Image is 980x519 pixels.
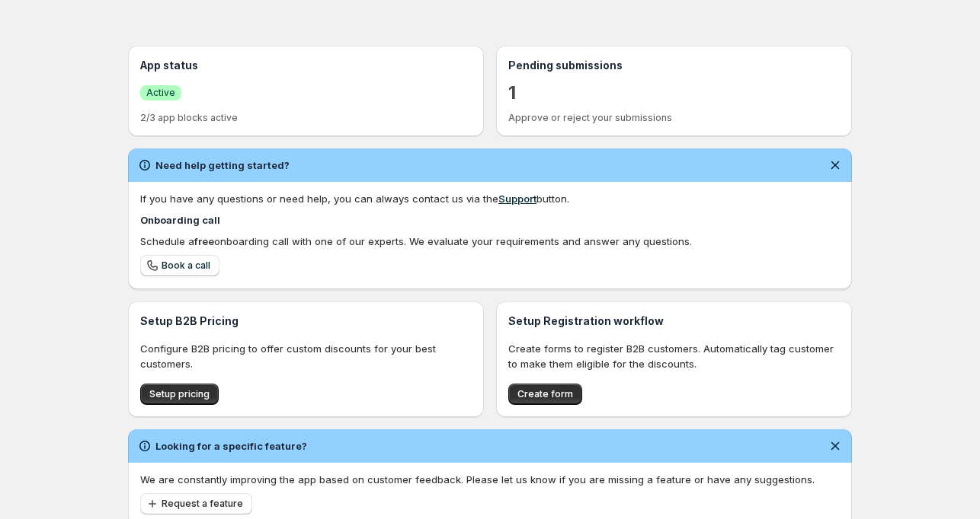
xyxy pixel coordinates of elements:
[155,438,307,454] h2: Looking for a specific feature?
[140,234,840,249] div: Schedule a onboarding call with one of our experts. We evaluate your requirements and answer any ...
[825,154,846,176] button: Dismiss notification
[140,191,840,206] div: If you have any questions or need help, you can always contact us via the button.
[508,112,840,124] p: Approve or reject your submissions
[508,81,516,105] a: 1
[140,84,181,100] a: SuccessActive
[140,112,472,124] p: 2/3 app blocks active
[508,341,840,371] p: Create forms to register B2B customers. Automatically tag customer to make them eligible for the ...
[140,314,472,329] h3: Setup B2B Pricing
[149,388,210,400] span: Setup pricing
[140,212,840,228] h4: Onboarding call
[140,255,219,276] a: Book a call
[140,472,840,487] p: We are constantly improving the app based on customer feedback. Please let us know if you are mis...
[146,87,175,99] span: Active
[498,193,536,205] a: Support
[162,259,210,272] span: Book a call
[508,58,840,73] h3: Pending submissions
[508,384,582,405] button: Create form
[517,388,573,400] span: Create form
[140,493,252,514] button: Request a feature
[162,498,243,510] span: Request a feature
[140,58,472,73] h3: App status
[155,158,290,173] h2: Need help getting started?
[194,235,214,247] b: free
[508,314,840,329] h3: Setup Registration workflow
[825,435,846,457] button: Dismiss notification
[140,341,472,371] p: Configure B2B pricing to offer custom discounts for your best customers.
[140,384,219,405] button: Setup pricing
